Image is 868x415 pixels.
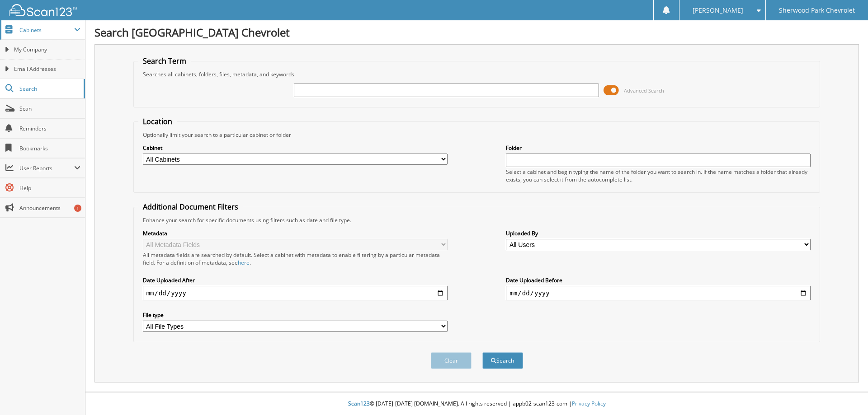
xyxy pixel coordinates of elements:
[19,85,79,93] span: Search
[779,8,855,13] span: Sherwood Park Chevrolet
[14,65,80,73] span: Email Addresses
[238,259,250,266] a: here
[143,286,448,300] input: start
[85,393,868,415] div: © [DATE]-[DATE] [DOMAIN_NAME]. All rights reserved | appb02-scan123-com |
[506,229,811,237] label: Uploaded By
[19,204,80,212] span: Announcements
[138,70,816,78] div: Searches all cabinets, folders, files, metadata, and keywords
[143,311,448,319] label: File type
[506,276,811,284] label: Date Uploaded Before
[624,87,664,94] span: Advanced Search
[19,184,80,192] span: Help
[138,131,816,139] div: Optionally limit your search to a particular cabinet or folder
[572,400,606,407] a: Privacy Policy
[19,125,80,132] span: Reminders
[348,400,370,407] span: Scan123
[138,117,177,126] legend: Location
[94,25,859,40] h1: Search [GEOGRAPHIC_DATA] Chevrolet
[9,4,77,16] img: scan123-logo-white.svg
[143,229,448,237] label: Metadata
[19,26,74,34] span: Cabinets
[143,276,448,284] label: Date Uploaded After
[138,202,243,212] legend: Additional Document Filters
[143,144,448,152] label: Cabinet
[19,145,80,152] span: Bookmarks
[19,164,74,172] span: User Reports
[506,168,811,183] div: Select a cabinet and begin typing the name of the folder you want to search in. If the name match...
[138,56,191,66] legend: Search Term
[143,251,448,266] div: All metadata fields are searched by default. Select a cabinet with metadata to enable filtering b...
[431,352,472,369] button: Clear
[482,352,523,369] button: Search
[74,205,81,212] div: 1
[506,286,811,300] input: end
[19,105,80,112] span: Scan
[138,216,816,224] div: Enhance your search for specific documents using filters such as date and file type.
[506,144,811,152] label: Folder
[693,8,743,13] span: [PERSON_NAME]
[14,46,80,54] span: My Company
